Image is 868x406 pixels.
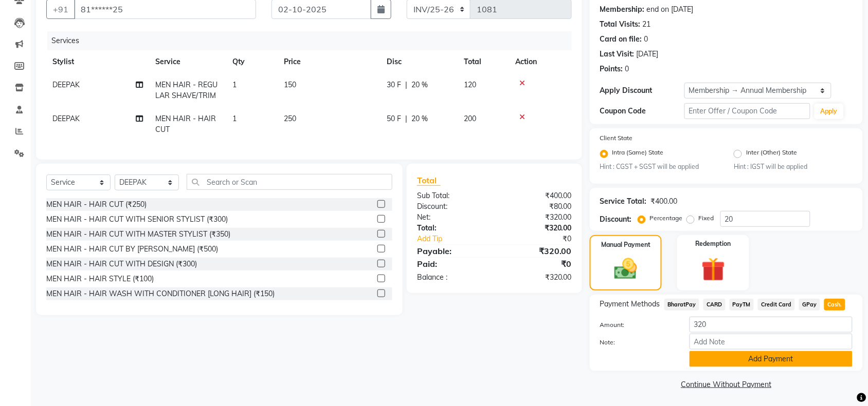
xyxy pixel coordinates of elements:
[703,299,726,311] span: CARD
[46,214,228,225] div: MEN HAIR - HAIR CUT WITH SENIOR STYLIST (₹300)
[592,338,682,347] label: Note:
[600,106,684,117] div: Coupon Code
[187,174,392,190] input: Search or Scan
[690,351,853,367] button: Add Payment
[494,190,580,201] div: ₹400.00
[494,258,580,270] div: ₹0
[387,113,401,124] span: 50 F
[696,239,731,248] label: Redemption
[600,49,635,60] div: Last Visit:
[730,299,754,311] span: PayTM
[600,214,632,225] div: Discount:
[607,256,644,282] img: _cash.svg
[46,288,275,299] div: MEN HAIR - HAIR WASH WITH CONDITIONER [LONG HAIR] (₹150)
[824,299,845,311] span: Cash.
[592,320,682,330] label: Amount:
[409,234,509,244] a: Add Tip
[464,80,476,89] span: 120
[494,272,580,283] div: ₹320.00
[494,245,580,257] div: ₹320.00
[494,201,580,212] div: ₹80.00
[155,80,218,100] span: MEN HAIR - REGULAR SHAVE/TRIM
[409,272,495,283] div: Balance :
[405,80,407,90] span: |
[600,64,623,74] div: Points:
[664,299,699,311] span: BharatPay
[284,80,296,89] span: 150
[52,80,80,89] span: DEEPAK
[746,148,797,160] label: Inter (Other) State
[601,240,650,249] label: Manual Payment
[46,274,154,284] div: MEN HAIR - HAIR STYLE (₹100)
[600,19,641,30] div: Total Visits:
[625,64,629,74] div: 0
[600,85,684,96] div: Apply Discount
[644,34,648,45] div: 0
[47,31,580,50] div: Services
[600,196,647,207] div: Service Total:
[734,162,852,171] small: Hint : IGST will be applied
[643,19,651,30] div: 21
[284,114,296,123] span: 250
[509,234,580,244] div: ₹0
[409,190,495,201] div: Sub Total:
[232,114,237,123] span: 1
[405,113,407,124] span: |
[46,244,218,255] div: MEN HAIR - HAIR CUT BY [PERSON_NAME] (₹500)
[699,214,714,223] label: Fixed
[612,148,664,160] label: Intra (Same) State
[409,212,495,223] div: Net:
[46,229,230,240] div: MEN HAIR - HAIR CUT WITH MASTER STYLIST (₹350)
[799,299,820,311] span: GPay
[651,196,678,207] div: ₹400.00
[494,212,580,223] div: ₹320.00
[278,50,381,73] th: Price
[600,4,645,15] div: Membership:
[46,50,149,73] th: Stylist
[409,201,495,212] div: Discount:
[758,299,795,311] span: Credit Card
[647,4,694,15] div: end on [DATE]
[600,34,642,45] div: Card on file:
[411,113,428,124] span: 20 %
[409,245,495,257] div: Payable:
[494,223,580,234] div: ₹320.00
[46,199,147,210] div: MEN HAIR - HAIR CUT (₹250)
[387,80,401,90] span: 30 F
[694,255,733,284] img: _gift.svg
[650,214,683,223] label: Percentage
[52,114,80,123] span: DEEPAK
[409,223,495,234] div: Total:
[226,50,278,73] th: Qty
[232,80,237,89] span: 1
[464,114,476,123] span: 200
[149,50,226,73] th: Service
[509,50,572,73] th: Action
[458,50,509,73] th: Total
[600,162,718,171] small: Hint : CGST + SGST will be applied
[690,317,853,333] input: Amount
[637,49,659,60] div: [DATE]
[409,258,495,270] div: Paid:
[155,114,216,134] span: MEN HAIR - HAIR CUT
[690,334,853,350] input: Add Note
[592,379,861,390] a: Continue Without Payment
[600,133,633,143] label: Client State
[381,50,458,73] th: Disc
[411,80,428,90] span: 20 %
[684,103,810,119] input: Enter Offer / Coupon Code
[46,259,197,269] div: MEN HAIR - HAIR CUT WITH DESIGN (₹300)
[815,104,844,119] button: Apply
[600,299,660,310] span: Payment Methods
[417,175,441,186] span: Total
